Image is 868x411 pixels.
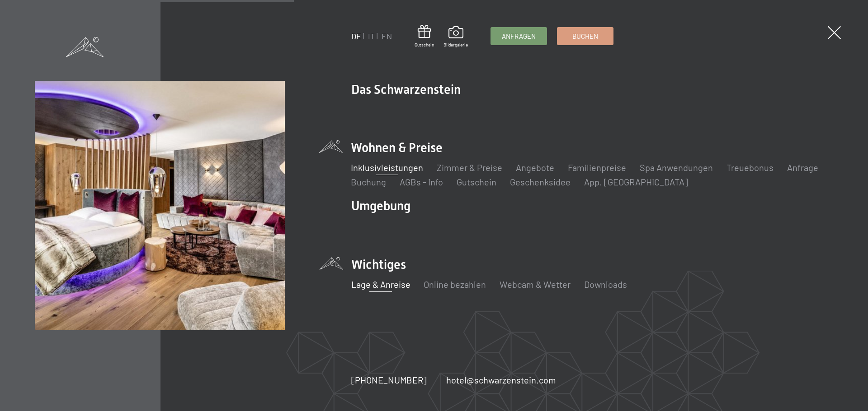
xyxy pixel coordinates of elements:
[351,162,423,173] a: Inklusivleistungen
[400,176,443,187] a: AGBs - Info
[424,279,486,290] a: Online bezahlen
[414,25,434,48] a: Gutschein
[443,26,468,48] a: Bildergalerie
[491,28,547,45] a: Anfragen
[584,279,627,290] a: Downloads
[500,279,571,290] a: Webcam & Wetter
[584,176,688,187] a: App. [GEOGRAPHIC_DATA]
[572,32,598,41] span: Buchen
[351,374,426,386] a: [PHONE_NUMBER]
[557,28,613,45] a: Buchen
[516,162,554,173] a: Angebote
[368,31,374,41] a: IT
[640,162,713,173] a: Spa Anwendungen
[510,176,571,187] a: Geschenksidee
[502,32,536,41] span: Anfragen
[446,374,556,386] a: hotel@schwarzenstein.com
[787,162,818,173] a: Anfrage
[443,42,468,48] span: Bildergalerie
[381,31,392,41] a: EN
[351,279,410,290] a: Lage & Anreise
[351,31,361,41] a: DE
[351,176,386,187] a: Buchung
[437,162,502,173] a: Zimmer & Preise
[457,176,496,187] a: Gutschein
[414,42,434,48] span: Gutschein
[568,162,626,173] a: Familienpreise
[351,374,426,385] span: [PHONE_NUMBER]
[726,162,774,173] a: Treuebonus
